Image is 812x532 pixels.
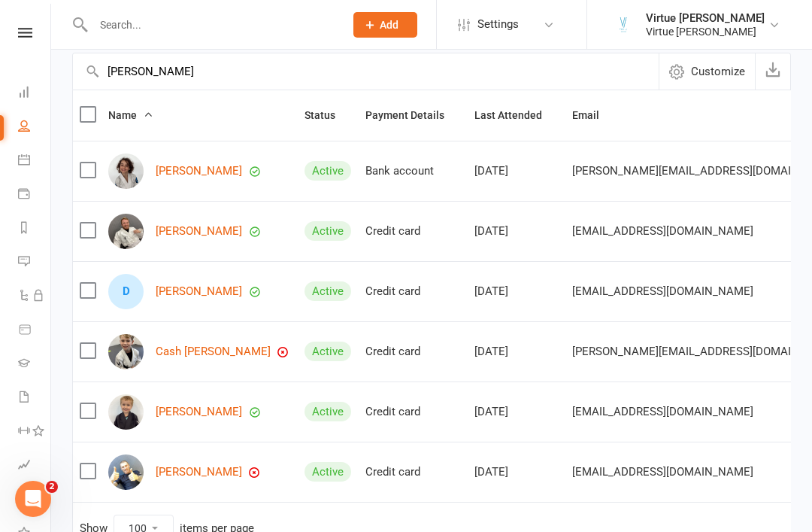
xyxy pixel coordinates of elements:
[89,14,334,35] input: Search...
[365,106,461,124] button: Payment Details
[108,394,144,430] img: Beau
[572,106,616,124] button: Email
[353,12,417,38] button: Add
[572,277,753,306] span: [EMAIL_ADDRESS][DOMAIN_NAME]
[18,449,52,483] a: Assessments
[108,109,153,121] span: Name
[108,106,153,124] button: Name
[474,109,559,121] span: Last Attended
[572,109,616,121] span: Email
[304,281,351,301] div: Active
[108,214,144,249] img: Daniel
[304,109,352,121] span: Status
[15,481,51,517] iframe: Intercom live chat
[659,53,755,90] button: Customize
[365,165,461,178] div: Bank account
[304,221,351,241] div: Active
[18,144,52,178] a: Calendar
[108,154,144,189] img: Sebastian
[108,274,144,309] div: Danielle
[646,11,765,25] div: Virtue [PERSON_NAME]
[304,402,351,421] div: Active
[365,406,461,418] div: Credit card
[572,458,753,486] span: [EMAIL_ADDRESS][DOMAIN_NAME]
[365,225,461,238] div: Credit card
[608,10,638,40] img: thumb_image1658196043.png
[46,481,58,493] span: 2
[474,165,559,178] div: [DATE]
[380,19,398,31] span: Add
[477,8,519,41] span: Settings
[365,285,461,298] div: Credit card
[365,345,461,358] div: Credit card
[18,111,52,144] a: People
[304,161,351,181] div: Active
[365,109,461,121] span: Payment Details
[18,212,52,246] a: Reports
[474,345,559,358] div: [DATE]
[73,53,659,90] input: Search by contact name
[474,225,559,238] div: [DATE]
[572,217,753,245] span: [EMAIL_ADDRESS][DOMAIN_NAME]
[691,62,745,81] span: Customize
[572,397,753,426] span: [EMAIL_ADDRESS][DOMAIN_NAME]
[474,285,559,298] div: [DATE]
[156,165,242,178] a: [PERSON_NAME]
[18,178,52,212] a: Payments
[474,406,559,418] div: [DATE]
[365,466,461,479] div: Credit card
[474,466,559,479] div: [DATE]
[304,106,352,124] button: Status
[156,285,242,298] a: [PERSON_NAME]
[304,462,351,482] div: Active
[108,334,144,369] img: Cash
[18,77,52,111] a: Dashboard
[156,406,242,418] a: [PERSON_NAME]
[474,106,559,124] button: Last Attended
[156,225,242,238] a: [PERSON_NAME]
[156,345,271,358] a: Cash [PERSON_NAME]
[18,314,52,348] a: Product Sales
[304,342,351,361] div: Active
[646,25,765,38] div: Virtue [PERSON_NAME]
[108,454,144,490] img: Daniel
[156,466,242,479] a: [PERSON_NAME]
